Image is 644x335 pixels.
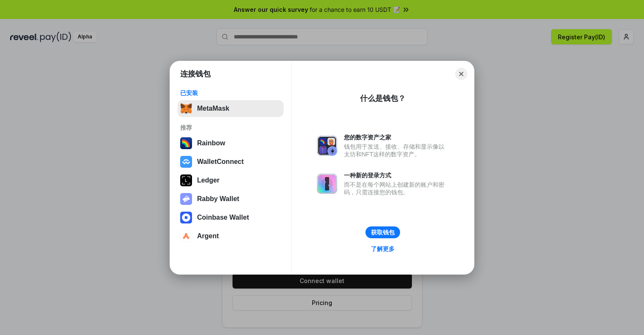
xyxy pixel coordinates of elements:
img: svg+xml,%3Csvg%20xmlns%3D%22http%3A%2F%2Fwww.w3.org%2F2000%2Fsvg%22%20fill%3D%22none%22%20viewBox... [317,174,337,194]
div: 了解更多 [371,245,395,253]
img: svg+xml,%3Csvg%20xmlns%3D%22http%3A%2F%2Fwww.w3.org%2F2000%2Fsvg%22%20fill%3D%22none%22%20viewBox... [317,136,337,156]
button: Ledger [178,172,284,189]
div: 什么是钱包？ [360,93,406,103]
div: WalletConnect [197,158,244,166]
h1: 连接钱包 [180,69,211,79]
img: svg+xml,%3Csvg%20width%3D%2228%22%20height%3D%2228%22%20viewBox%3D%220%200%2028%2028%22%20fill%3D... [180,156,192,168]
div: 一种新的登录方式 [344,172,449,179]
a: 了解更多 [366,243,400,254]
button: Rainbow [178,135,284,152]
button: Rabby Wallet [178,191,284,207]
img: svg+xml,%3Csvg%20xmlns%3D%22http%3A%2F%2Fwww.w3.org%2F2000%2Fsvg%22%20fill%3D%22none%22%20viewBox... [180,193,192,205]
div: Coinbase Wallet [197,214,249,221]
div: 已安装 [180,89,281,97]
div: 您的数字资产之家 [344,133,449,141]
img: svg+xml,%3Csvg%20width%3D%2228%22%20height%3D%2228%22%20viewBox%3D%220%200%2028%2028%22%20fill%3D... [180,212,192,223]
img: svg+xml,%3Csvg%20width%3D%2228%22%20height%3D%2228%22%20viewBox%3D%220%200%2028%2028%22%20fill%3D... [180,230,192,242]
button: Argent [178,228,284,245]
div: 而不是在每个网站上创建新的账户和密码，只需连接您的钱包。 [344,181,449,196]
button: Coinbase Wallet [178,209,284,226]
div: 钱包用于发送、接收、存储和显示像以太坊和NFT这样的数字资产。 [344,143,449,158]
div: Rainbow [197,139,225,147]
button: 获取钱包 [365,226,400,238]
img: svg+xml,%3Csvg%20xmlns%3D%22http%3A%2F%2Fwww.w3.org%2F2000%2Fsvg%22%20width%3D%2228%22%20height%3... [180,174,192,186]
div: MetaMask [197,105,229,112]
div: Argent [197,232,219,240]
div: 推荐 [180,124,281,131]
div: 获取钱包 [371,229,395,236]
div: Ledger [197,177,219,184]
div: Rabby Wallet [197,195,239,203]
button: MetaMask [178,100,284,117]
img: svg+xml,%3Csvg%20fill%3D%22none%22%20height%3D%2233%22%20viewBox%3D%220%200%2035%2033%22%20width%... [180,103,192,114]
button: Close [455,68,467,80]
img: svg+xml,%3Csvg%20width%3D%22120%22%20height%3D%22120%22%20viewBox%3D%220%200%20120%20120%22%20fil... [180,137,192,149]
button: WalletConnect [178,153,284,170]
